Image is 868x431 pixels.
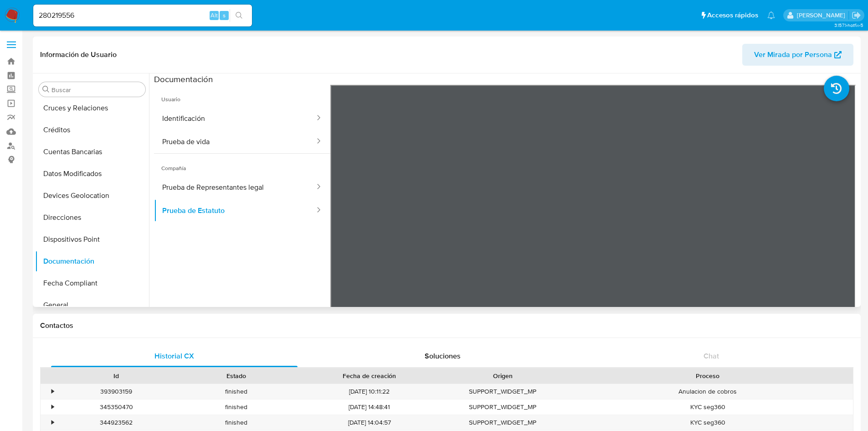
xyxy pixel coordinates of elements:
[35,250,149,272] button: Documentación
[42,86,50,93] button: Buscar
[797,11,848,20] p: josefina.larrea@mercadolibre.com
[443,415,563,430] div: SUPPORT_WIDGET_MP
[35,97,149,119] button: Cruces y Relaciones
[35,119,149,141] button: Créditos
[296,384,443,399] div: [DATE] 10:11:22
[63,371,170,380] div: Id
[183,371,290,380] div: Estado
[563,415,853,430] div: KYC seg360
[443,400,563,415] div: SUPPORT_WIDGET_MP
[40,321,853,330] h1: Contactos
[176,400,296,415] div: finished
[449,371,556,380] div: Origen
[296,400,443,415] div: [DATE] 14:48:41
[852,10,861,20] a: Salir
[35,272,149,294] button: Fecha Compliant
[35,141,149,163] button: Cuentas Bancarias
[33,10,252,21] input: Buscar usuario o caso...
[154,351,194,361] span: Historial CX
[35,207,149,228] button: Direcciones
[223,11,226,20] span: s
[230,9,248,22] button: search-icon
[303,371,437,380] div: Fecha de creación
[176,415,296,430] div: finished
[35,163,149,185] button: Datos Modificados
[56,384,176,399] div: 393903159
[51,86,142,94] input: Buscar
[704,351,719,361] span: Chat
[443,384,563,399] div: SUPPORT_WIDGET_MP
[211,11,218,20] span: Alt
[35,185,149,207] button: Devices Geolocation
[742,44,853,66] button: Ver Mirada por Persona
[35,228,149,250] button: Dispositivos Point
[754,44,832,66] span: Ver Mirada por Persona
[51,387,54,396] div: •
[51,403,54,411] div: •
[176,384,296,399] div: finished
[51,418,54,427] div: •
[563,400,853,415] div: KYC seg360
[767,11,775,19] a: Notificaciones
[35,294,149,316] button: General
[563,384,853,399] div: Anulacion de cobros
[425,351,461,361] span: Soluciones
[707,10,758,20] span: Accesos rápidos
[56,400,176,415] div: 345350470
[40,50,117,59] h1: Información de Usuario
[56,415,176,430] div: 344923562
[569,371,847,380] div: Proceso
[296,415,443,430] div: [DATE] 14:04:57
